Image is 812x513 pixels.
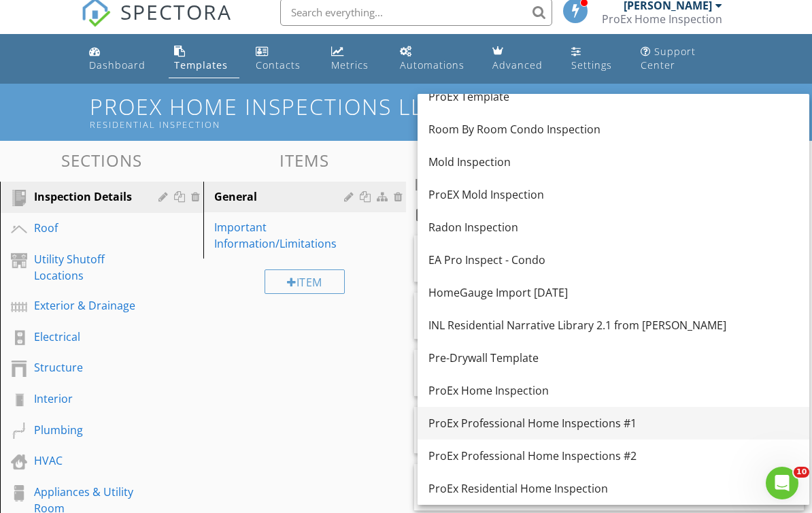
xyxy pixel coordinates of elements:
[428,219,798,235] div: Radon Inspection
[487,39,554,78] a: Advanced
[90,95,722,129] h1: ProEx Home Inspections LLC
[400,59,464,71] div: Automations
[34,391,139,407] div: Interior
[571,59,612,71] div: Settings
[214,188,349,205] div: General
[394,39,476,78] a: Automations (Basic)
[34,452,139,469] div: HVAC
[250,39,315,78] a: Contacts
[428,186,798,203] div: ProEX Mold Inspection
[794,467,809,478] span: 10
[428,480,798,497] div: ProEx Residential Home Inspection
[90,119,518,130] div: Residential Inspection
[203,151,407,169] h3: Items
[34,359,139,376] div: Structure
[428,448,798,464] div: ProEx Professional Home Inspections #2
[331,59,369,71] div: Metrics
[34,188,139,205] div: Inspection Details
[428,415,798,431] div: ProEx Professional Home Inspections #1
[566,39,624,78] a: Settings
[34,422,139,438] div: Plumbing
[492,59,543,71] div: Advanced
[34,220,139,236] div: Roof
[174,59,228,71] div: Templates
[428,382,798,399] div: ProEx Home Inspection
[428,317,798,333] div: INL Residential Narrative Library 2.1 from [PERSON_NAME]
[89,59,146,71] div: Dashboard
[326,39,384,78] a: Metrics
[414,175,804,193] h3: Informational
[265,269,345,294] div: Item
[428,284,798,301] div: HomeGauge Import [DATE]
[169,39,240,78] a: Templates
[428,252,798,268] div: EA Pro Inspect - Condo
[602,12,722,26] div: ProEx Home Inspection
[428,121,798,137] div: Room By Room Condo Inspection
[84,39,157,78] a: Dashboard
[256,59,301,71] div: Contacts
[766,467,798,499] iframe: Intercom live chat
[428,154,798,170] div: Mold Inspection
[428,350,798,366] div: Pre-Drywall Template
[414,151,804,169] h3: Comments
[428,88,798,105] div: ProEx Template
[635,39,728,78] a: Support Center
[214,219,349,252] div: Important Information/Limitations
[34,329,139,345] div: Electrical
[34,297,139,314] div: Exterior & Drainage
[641,45,696,71] div: Support Center
[81,9,232,37] a: SPECTORA
[34,251,139,284] div: Utility Shutoff Locations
